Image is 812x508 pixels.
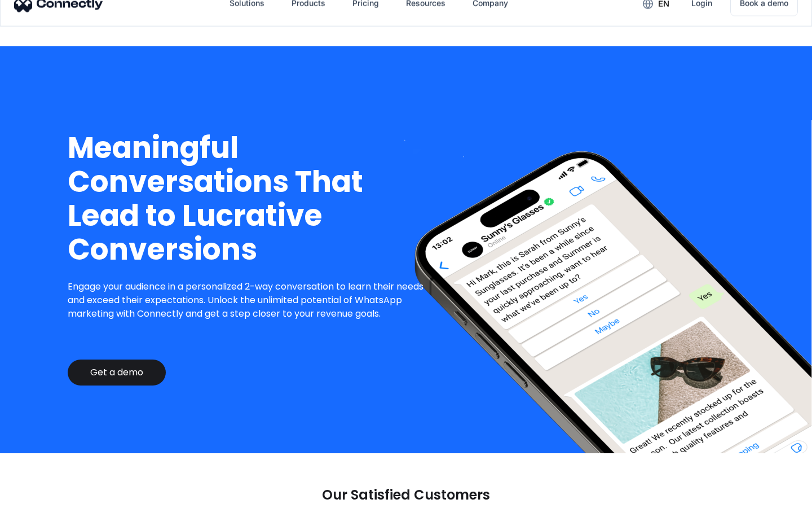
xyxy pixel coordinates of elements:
a: Get a demo [68,360,166,386]
h1: Meaningful Conversations That Lead to Lucrative Conversions [68,131,433,266]
aside: Language selected: English [11,488,68,504]
p: Engage your audience in a personalized 2-way conversation to learn their needs and exceed their e... [68,280,433,321]
ul: Language list [23,488,68,504]
div: Get a demo [90,367,143,378]
p: Our Satisfied Customers [322,487,490,503]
